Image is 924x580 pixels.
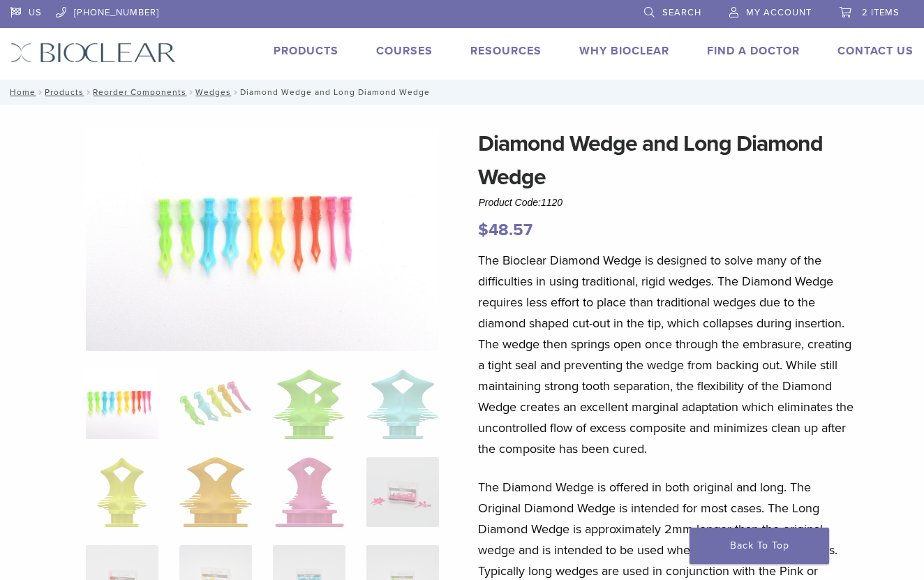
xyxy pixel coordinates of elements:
[478,197,562,208] span: Product Code:
[6,87,36,97] a: Home
[179,457,252,527] img: Diamond Wedge and Long Diamond Wedge - Image 6
[274,44,338,58] a: Products
[579,44,669,58] a: Why Bioclear
[179,369,252,439] img: Diamond Wedge and Long Diamond Wedge - Image 2
[97,457,147,527] img: Diamond Wedge and Long Diamond Wedge - Image 5
[690,528,829,564] a: Back To Top
[366,457,439,527] img: Diamond Wedge and Long Diamond Wedge - Image 8
[231,89,240,96] span: /
[36,89,45,96] span: /
[746,7,812,18] span: My Account
[478,127,854,194] h1: Diamond Wedge and Long Diamond Wedge
[662,7,701,18] span: Search
[86,369,158,439] img: DSC_0187_v3-1920x1218-1-324x324.png
[470,44,542,58] a: Resources
[366,369,439,439] img: Diamond Wedge and Long Diamond Wedge - Image 4
[195,87,231,97] a: Wedges
[541,197,562,208] span: 1120
[45,87,84,97] a: Products
[478,250,854,459] p: The Bioclear Diamond Wedge is designed to solve many of the difficulties in using traditional, ri...
[93,87,186,97] a: Reorder Components
[862,7,900,18] span: 2 items
[837,44,914,58] a: Contact Us
[275,457,344,527] img: Diamond Wedge and Long Diamond Wedge - Image 7
[478,220,532,240] bdi: 48.57
[10,43,176,63] img: Bioclear
[186,89,195,96] span: /
[376,44,433,58] a: Courses
[86,127,439,351] img: DSC_0187_v3-1920x1218-1.png
[707,44,800,58] a: Find A Doctor
[478,220,489,240] span: $
[273,369,345,439] img: Diamond Wedge and Long Diamond Wedge - Image 3
[84,89,93,96] span: /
